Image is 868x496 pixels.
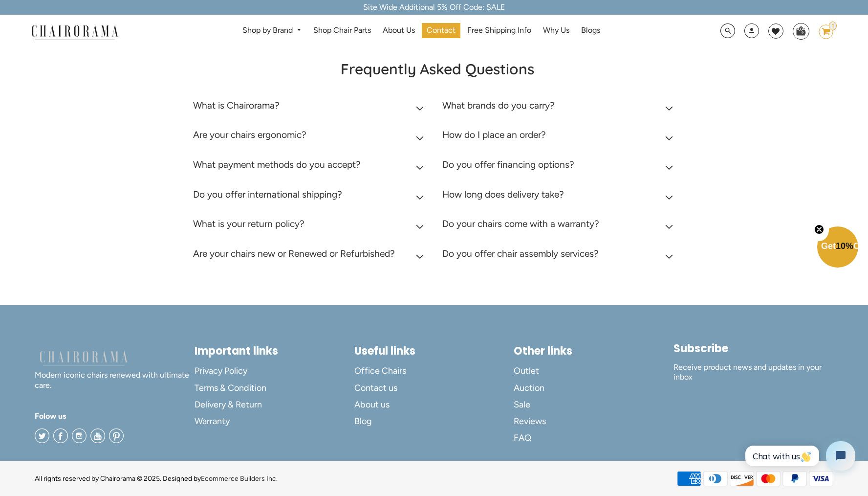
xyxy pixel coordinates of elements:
summary: Are your chairs new or Renewed or Refurbished? [193,241,428,271]
h2: Important links [195,344,354,358]
span: Reviews [514,416,546,427]
span: Outlet [514,365,539,377]
h2: Do you offer chair assembly services? [442,248,599,259]
a: Outlet [514,363,673,380]
span: Delivery & Return [195,399,262,410]
p: Modern iconic chairs renewed with ultimate care. [35,349,195,391]
img: chairorama [26,23,124,41]
h2: Useful links [354,344,514,358]
nav: DesktopNavigation [165,23,677,41]
a: Reviews [514,413,673,429]
h2: How do I place an order? [442,129,546,140]
img: chairorama [35,349,132,366]
a: Blog [354,413,514,429]
h2: What brands do you carry? [442,100,555,111]
summary: Do your chairs come with a warranty? [442,211,677,241]
summary: What brands do you carry? [442,93,677,123]
span: Sale [514,399,530,410]
span: Blog [354,416,372,427]
a: Free Shipping Info [462,23,536,38]
summary: What payment methods do you accept? [193,152,428,182]
summary: How long does delivery take? [442,182,677,212]
span: Contact us [354,383,397,394]
span: Auction [514,383,544,394]
span: Warranty [195,416,230,427]
h2: How long does delivery take? [442,189,564,200]
summary: How do I place an order? [442,122,677,152]
span: Free Shipping Info [467,25,531,36]
span: 10% [836,241,853,251]
a: About us [354,396,514,413]
h2: Other links [514,344,673,358]
a: FAQ [514,429,673,446]
a: Ecommerce Builders Inc. [201,474,278,483]
a: Privacy Policy [195,363,354,380]
h2: What payment methods do you accept? [193,159,361,170]
span: About us [354,399,390,410]
a: 1 [811,24,833,39]
span: Office Chairs [354,365,406,377]
span: FAQ [514,432,531,444]
a: Delivery & Return [195,396,354,413]
a: Sale [514,396,673,413]
a: Shop Chair Parts [308,23,376,38]
span: About Us [383,25,415,36]
span: Contact [427,25,456,36]
a: Warranty [195,413,354,429]
summary: Do you offer financing options? [442,152,677,182]
iframe: Tidio Chat [735,433,864,479]
h2: What is Chairorama? [193,100,280,111]
span: Shop Chair Parts [313,25,371,36]
div: All rights reserved by Chairorama © 2025. Designed by [35,473,278,484]
h2: Do you offer financing options? [442,159,574,170]
img: WhatsApp_Image_2024-07-12_at_16.23.01.webp [793,23,808,38]
p: Receive product news and updates in your inbox [673,362,833,383]
a: Blogs [576,23,605,38]
a: Why Us [538,23,574,38]
span: Why Us [543,25,569,36]
button: Close teaser [809,219,829,241]
a: Office Chairs [354,363,514,380]
span: Get Off [821,241,866,251]
summary: Do you offer international shipping? [193,182,428,212]
h2: Frequently Asked Questions [193,60,682,78]
h2: Are your chairs ergonomic? [193,129,306,140]
summary: What is your return policy? [193,211,428,241]
a: Shop by Brand [238,23,306,38]
span: Terms & Condition [195,383,266,394]
h2: Are your chairs new or Renewed or Refurbished? [193,248,395,259]
summary: Are your chairs ergonomic? [193,122,428,152]
a: Contact us [354,380,514,396]
div: Get10%OffClose teaser [817,227,858,269]
summary: Do you offer chair assembly services? [442,241,677,271]
h2: Subscribe [673,342,833,355]
summary: What is Chairorama? [193,93,428,123]
span: Blogs [581,25,600,36]
h2: Do you offer international shipping? [193,189,342,200]
a: Contact [422,23,460,38]
a: About Us [378,23,420,38]
div: 1 [829,22,837,30]
h4: Folow us [35,410,195,422]
h2: What is your return policy? [193,218,304,229]
a: Terms & Condition [195,380,354,396]
h2: Do your chairs come with a warranty? [442,218,599,229]
a: Auction [514,380,673,396]
span: Privacy Policy [195,365,247,377]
